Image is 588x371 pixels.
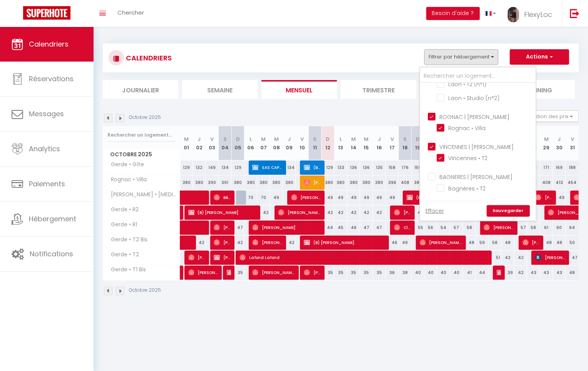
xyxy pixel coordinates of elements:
div: 188 [566,160,579,175]
div: 380 [257,175,270,190]
div: 136 [360,160,373,175]
div: 60 [553,221,566,235]
div: 380 [412,175,424,190]
div: 36 [386,266,399,280]
span: Gerde • T1 Bis [104,266,148,274]
abbr: D [236,135,240,143]
div: 149 [206,160,218,175]
li: Mensuel [261,80,337,99]
abbr: S [313,135,317,143]
span: Laon • Studio (n°2) [448,94,499,102]
span: Analytics [29,144,60,154]
th: 05 [231,126,244,160]
span: [PERSON_NAME] [252,265,295,280]
div: 391 [219,175,231,190]
div: 40 [450,266,463,280]
div: 380 [373,175,385,190]
abbr: D [416,135,420,143]
span: [PERSON_NAME] [394,205,411,220]
div: 42 [514,266,527,280]
th: 31 [566,126,579,160]
abbr: V [571,135,574,143]
div: 171 [540,160,553,175]
div: 169 [553,160,566,175]
div: 49 [373,191,385,205]
div: 380 [193,175,206,190]
div: 35 [360,266,373,280]
span: Gerde • T2 Bis [104,236,150,244]
th: 06 [244,126,257,160]
span: [PERSON_NAME] [291,190,321,205]
div: 64 [566,221,579,235]
div: 41 [463,266,476,280]
abbr: M [544,135,549,143]
span: [PERSON_NAME] [535,250,565,265]
abbr: M [261,135,266,143]
div: 158 [386,160,399,175]
div: 35 [322,266,334,280]
div: 70 [257,191,270,205]
div: 49 [322,191,334,205]
li: Semaine [182,80,258,99]
abbr: M [351,135,356,143]
span: Hébergement [29,214,76,224]
div: 380 [334,175,347,190]
span: Gerde • R1 [104,221,139,229]
img: Super Booking [23,6,70,20]
abbr: V [390,135,394,143]
th: 14 [347,126,360,160]
div: 46 [412,206,424,220]
div: 42 [231,236,244,250]
input: Rechercher un logement... [420,69,536,83]
span: ROGNAC | [PERSON_NAME] [439,113,509,121]
li: Trimestre [341,80,416,99]
div: 48 [463,236,476,250]
div: 44 [476,266,488,280]
span: Chercher [117,8,144,17]
div: 132 [193,160,206,175]
th: 07 [257,126,270,160]
div: 48 [540,236,553,250]
div: 46 [386,236,399,250]
div: 380 [180,175,193,190]
span: Bérengère Pont [214,190,231,205]
div: 35 [334,266,347,280]
span: (B) [PERSON_NAME] [304,160,321,175]
div: 380 [231,175,244,190]
div: 380 [270,175,283,190]
th: 15 [360,126,373,160]
div: 49 [334,191,347,205]
div: 48 [501,236,514,250]
div: 57 [514,221,527,235]
span: Paiements [29,179,65,189]
div: 380 [283,175,296,190]
span: Octobre 2025 [103,149,180,160]
div: 58 [463,221,476,235]
div: 46 [347,221,360,235]
div: 42 [347,206,360,220]
span: [PERSON_NAME] [252,220,320,235]
span: [PERSON_NAME] [420,235,462,250]
div: 35 [347,266,360,280]
div: 45 [334,221,347,235]
div: 48 [566,266,579,280]
div: 408 [399,175,411,190]
a: Effacer [426,207,444,215]
button: Besoin d'aide ? [426,7,480,20]
div: 51 [489,251,501,265]
div: 43 [540,266,553,280]
abbr: J [558,135,561,143]
div: 129 [231,160,244,175]
abbr: L [250,135,252,143]
abbr: V [300,135,304,143]
div: 413 [553,175,566,190]
h3: CALENDRIERS [124,49,172,67]
th: 10 [296,126,308,160]
div: 40 [437,266,450,280]
abbr: J [198,135,201,143]
span: Gerde • R2 [104,206,141,214]
img: ... [508,7,519,22]
abbr: J [378,135,381,143]
span: (B) [PERSON_NAME] [188,205,256,220]
div: 42 [283,236,296,250]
